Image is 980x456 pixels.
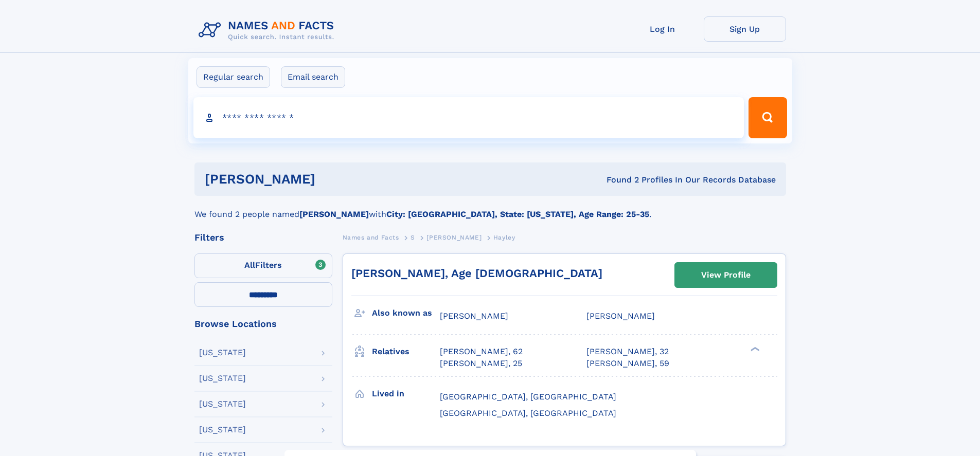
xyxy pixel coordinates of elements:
[426,234,482,241] span: [PERSON_NAME]
[281,66,345,88] label: Email search
[586,346,669,357] a: [PERSON_NAME], 32
[493,234,515,241] span: Hayley
[199,426,246,434] div: [US_STATE]
[621,16,704,42] a: Log In
[386,209,649,219] b: City: [GEOGRAPHIC_DATA], State: [US_STATE], Age Range: 25-35
[440,311,508,321] span: [PERSON_NAME]
[675,263,777,287] a: View Profile
[586,358,669,369] a: [PERSON_NAME], 59
[351,267,602,280] a: [PERSON_NAME], Age [DEMOGRAPHIC_DATA]
[205,173,461,186] h1: [PERSON_NAME]
[194,233,332,242] div: Filters
[299,209,369,219] b: [PERSON_NAME]
[411,231,415,244] a: S
[199,349,246,357] div: [US_STATE]
[194,319,332,329] div: Browse Locations
[197,66,270,88] label: Regular search
[461,174,776,186] div: Found 2 Profiles In Our Records Database
[411,234,415,241] span: S
[244,260,255,270] span: All
[193,97,744,138] input: search input
[199,374,246,382] div: [US_STATE]
[704,16,786,42] a: Sign Up
[701,263,751,287] div: View Profile
[372,385,440,403] h3: Lived in
[749,97,787,138] button: Search Button
[194,16,343,44] img: Logo Names and Facts
[440,392,616,402] span: [GEOGRAPHIC_DATA], [GEOGRAPHIC_DATA]
[440,346,523,357] a: [PERSON_NAME], 62
[372,343,440,360] h3: Relatives
[194,196,786,221] div: We found 2 people named with .
[426,231,482,244] a: [PERSON_NAME]
[440,358,522,369] a: [PERSON_NAME], 25
[748,346,760,353] div: ❯
[194,253,332,278] label: Filters
[586,311,655,321] span: [PERSON_NAME]
[199,400,246,408] div: [US_STATE]
[440,408,616,418] span: [GEOGRAPHIC_DATA], [GEOGRAPHIC_DATA]
[343,231,399,244] a: Names and Facts
[372,304,440,322] h3: Also known as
